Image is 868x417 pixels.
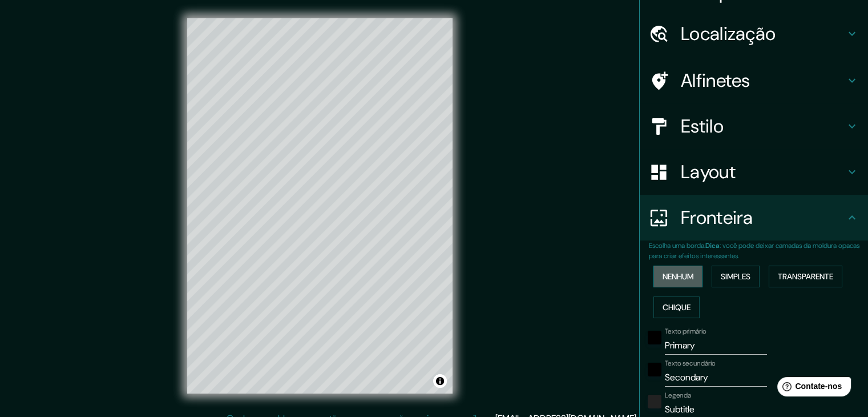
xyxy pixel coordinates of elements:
[766,372,855,404] iframe: Iniciador de widget de ajuda
[665,327,706,336] font: Texto primário
[640,11,868,57] div: Localização
[663,271,693,282] font: Nenhum
[681,160,736,184] font: Layout
[712,266,760,287] button: Simples
[665,359,716,368] font: Texto secundário
[681,22,776,46] font: Localização
[649,241,705,250] font: Escolha uma borda.
[681,69,750,93] font: Alfinetes
[721,271,750,282] font: Simples
[648,363,661,376] button: preto
[648,331,661,344] button: preto
[705,241,720,250] font: Dica
[640,58,868,103] div: Alfinetes
[640,195,868,240] div: Fronteira
[663,302,691,312] font: Chique
[648,395,661,408] button: cor-222222
[778,271,833,282] font: Transparente
[640,149,868,195] div: Layout
[653,266,703,287] button: Nenhum
[769,266,842,287] button: Transparente
[640,103,868,149] div: Estilo
[681,114,724,138] font: Estilo
[649,241,859,260] font: : você pode deixar camadas da moldura opacas para criar efeitos interessantes.
[681,206,753,230] font: Fronteira
[653,296,700,318] button: Chique
[665,391,691,400] font: Legenda
[433,374,447,388] button: Alternar atribuição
